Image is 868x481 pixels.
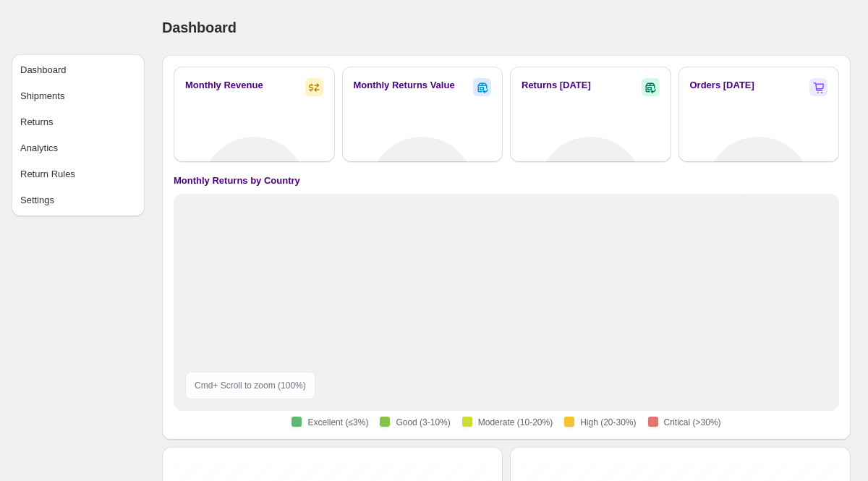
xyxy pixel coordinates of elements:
[16,189,140,212] button: Settings
[20,167,75,182] div: Return Rules
[185,372,315,399] div: Cmd + Scroll to zoom ( 100 %)
[478,417,553,428] span: Moderate (10-20%)
[580,417,636,428] span: High (20-30%)
[16,85,140,108] button: Shipments
[16,137,140,160] button: Analytics
[690,78,754,93] h2: Orders [DATE]
[20,89,64,103] div: Shipments
[162,20,237,35] span: Dashboard
[174,174,300,188] h4: Monthly Returns by Country
[20,141,58,156] div: Analytics
[354,78,455,93] h2: Monthly Returns Value
[16,111,140,134] button: Returns
[20,63,67,77] div: Dashboard
[396,417,450,428] span: Good (3-10%)
[522,78,591,93] h2: Returns [DATE]
[185,78,263,93] h2: Monthly Revenue
[664,417,721,428] span: Critical (>30%)
[307,417,368,428] span: Excellent (≤3%)
[16,59,140,82] button: Dashboard
[16,163,140,186] button: Return Rules
[20,115,54,129] div: Returns
[20,193,54,208] div: Settings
